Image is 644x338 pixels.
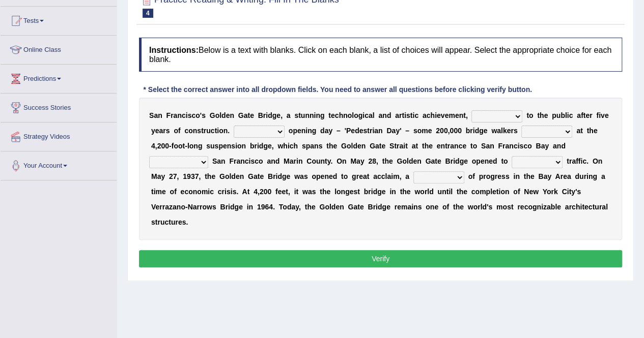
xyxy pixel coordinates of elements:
b: i [248,157,250,165]
b: D [386,127,391,135]
span: 4 [143,9,153,18]
b: o [312,157,316,165]
b: n [305,111,310,119]
b: f [581,111,583,119]
b: a [577,111,581,119]
b: e [455,111,459,119]
b: a [486,142,490,150]
b: s [363,127,367,135]
b: t [422,142,425,150]
b: ' [200,111,202,119]
b: i [296,157,298,165]
b: n [307,127,312,135]
b: e [226,111,230,119]
b: – [405,127,409,135]
b: t [526,111,529,119]
b: t [379,142,382,150]
b: , [281,111,283,119]
b: u [210,142,215,150]
b: i [599,111,601,119]
b: d [275,157,280,165]
b: h [339,111,343,119]
b: n [509,142,514,150]
b: r [399,111,402,119]
b: 2 [436,127,440,135]
b: e [357,142,361,150]
b: , [447,127,450,135]
b: r [370,127,372,135]
b: S [212,157,217,165]
b: t [445,142,447,150]
b: p [552,111,556,119]
b: n [459,111,463,119]
b: u [206,127,211,135]
b: s [206,142,210,150]
b: ' [400,127,401,135]
b: S [389,142,394,150]
b: g [312,127,317,135]
a: Tests [1,7,117,32]
b: a [310,142,314,150]
b: P [346,127,351,135]
b: g [479,127,484,135]
b: i [305,127,307,135]
b: t [463,111,466,119]
b: m [422,127,428,135]
b: s [166,127,170,135]
b: t [247,111,250,119]
b: s [197,127,201,135]
b: i [266,111,268,119]
b: S [481,142,486,150]
b: d [259,142,264,150]
b: c [182,111,186,119]
a: Success Stories [1,94,117,119]
b: 0 [440,127,444,135]
b: t [583,111,586,119]
b: y [396,127,400,135]
b: r [590,111,592,119]
b: a [450,142,454,150]
b: b [250,142,255,150]
b: p [306,142,311,150]
b: c [365,111,369,119]
b: k [503,127,507,135]
b: s [202,111,206,119]
b: e [359,127,363,135]
b: i [403,142,405,150]
b: , [155,142,157,150]
b: v [441,111,445,119]
b: g [358,111,363,119]
b: a [325,127,329,135]
b: . [228,127,230,135]
b: s [188,111,192,119]
b: o [289,127,293,135]
b: g [272,111,277,119]
b: a [395,111,399,119]
b: a [154,111,158,119]
b: – [337,127,341,135]
b: o [174,142,178,150]
b: a [576,127,580,135]
b: p [293,127,297,135]
b: S [149,111,154,119]
b: e [444,111,449,119]
b: n [240,157,245,165]
b: n [221,157,226,165]
b: n [382,111,387,119]
b: h [540,111,544,119]
b: n [454,142,459,150]
b: h [424,142,429,150]
b: n [227,142,232,150]
b: a [378,111,382,119]
b: n [316,111,320,119]
b: a [541,142,545,150]
b: t [298,111,301,119]
b: e [276,111,281,119]
b: e [297,127,301,135]
b: a [244,111,248,119]
b: g [198,142,203,150]
b: a [217,157,221,165]
b: , [272,142,274,150]
b: a [553,142,557,150]
b: r [234,157,236,165]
